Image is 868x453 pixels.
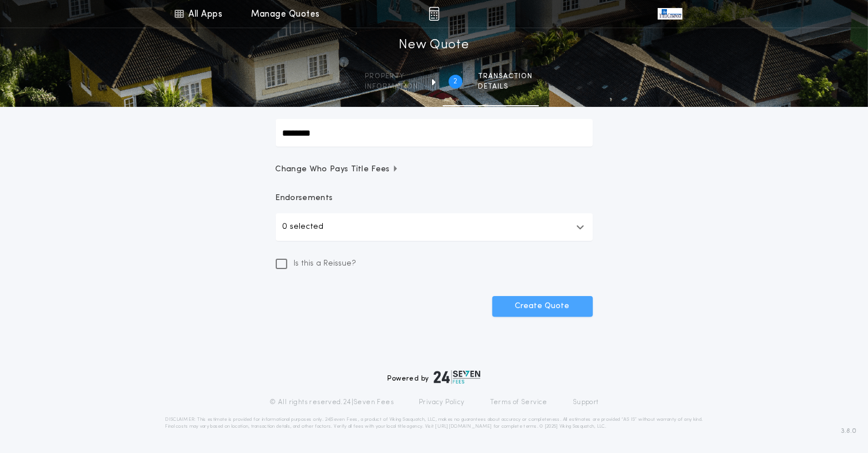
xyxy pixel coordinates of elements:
[294,258,357,270] span: Is this a Reissue?
[492,296,593,317] button: Create Quote
[365,82,419,91] span: information
[269,398,394,407] p: © All rights reserved. 24|Seven Fees
[453,77,457,86] h2: 2
[276,164,593,175] button: Change Who Pays Title Fees
[283,220,324,234] p: 0 selected
[388,370,481,384] div: Powered by
[276,164,399,175] span: Change Who Pays Title Fees
[435,424,492,429] a: [URL][DOMAIN_NAME]
[419,398,465,407] a: Privacy Policy
[276,119,593,147] input: New Loan Amount
[165,416,703,430] p: DISCLAIMER: This estimate is provided for informational purposes only. 24|Seven Fees, a product o...
[365,72,419,81] span: Property
[399,36,469,55] h1: New Quote
[490,398,547,407] a: Terms of Service
[573,398,599,407] a: Support
[479,82,533,91] span: details
[276,193,593,204] p: Endorsements
[479,72,533,81] span: Transaction
[276,213,593,241] button: 0 selected
[434,370,481,384] img: logo
[658,8,682,20] img: vs-icon
[841,426,857,436] span: 3.8.0
[429,7,439,21] img: img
